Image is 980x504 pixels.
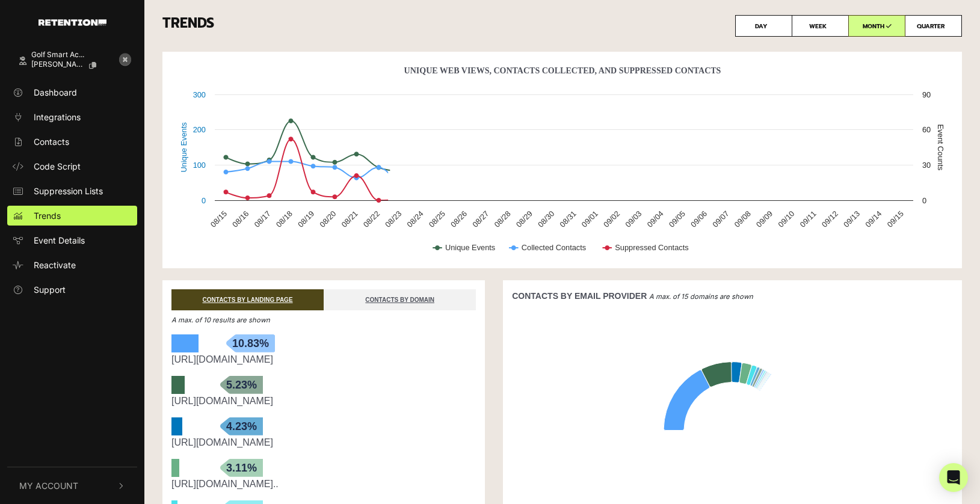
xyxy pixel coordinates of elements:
[689,209,709,229] text: 09/06
[445,243,495,252] text: Unique Events
[7,107,137,127] a: Integrations
[7,156,137,176] a: Code Script
[209,209,229,229] text: 08/15
[886,209,905,229] text: 09/15
[171,394,476,408] div: https://www.golfsmartacademy.com/products/subscriptions/
[710,209,730,229] text: 09/07
[7,181,137,201] a: Suppression Lists
[754,209,774,229] text: 09/09
[202,196,206,205] text: 0
[936,124,945,171] text: Event Counts
[7,206,137,226] a: Trends
[220,459,263,477] span: 3.11%
[667,209,687,229] text: 09/05
[842,209,861,229] text: 09/13
[220,376,263,394] span: 5.23%
[7,45,113,78] a: Golf Smart Ac... [PERSON_NAME]...
[296,209,316,229] text: 08/19
[171,477,476,491] div: https://www.golfsmartacademy.com/forum/help-my-swing-8/topic/wrist-hinge-irons-vs-driver-397/
[171,61,953,265] svg: Unique Web Views, Contacts Collected, And Suppressed Contacts
[179,122,188,172] text: Unique Events
[252,209,272,229] text: 08/17
[383,209,403,229] text: 08/23
[34,135,69,148] span: Contacts
[19,479,78,492] span: My Account
[230,209,250,229] text: 08/16
[171,354,273,364] a: [URL][DOMAIN_NAME]
[939,463,968,492] div: Open Intercom Messenger
[922,161,931,170] text: 30
[34,185,103,197] span: Suppression Lists
[34,209,61,222] span: Trends
[514,209,534,229] text: 08/29
[171,396,273,406] a: [URL][DOMAIN_NAME]
[274,209,294,229] text: 08/18
[34,86,77,99] span: Dashboard
[863,209,883,229] text: 09/14
[7,280,137,300] a: Support
[615,243,688,252] text: Suppressed Contacts
[905,15,962,37] label: QUARTER
[34,234,85,247] span: Event Details
[645,209,665,229] text: 09/04
[735,15,792,37] label: DAY
[449,209,469,229] text: 08/26
[226,334,275,352] span: 10.83%
[7,467,137,504] button: My Account
[792,15,849,37] label: WEEK
[733,209,753,229] text: 09/08
[649,292,753,301] em: A max. of 15 domains are shown
[470,209,490,229] text: 08/27
[7,255,137,275] a: Reactivate
[623,209,643,229] text: 09/03
[34,111,81,123] span: Integrations
[798,209,818,229] text: 09/11
[318,209,337,229] text: 08/20
[171,289,324,310] a: CONTACTS BY LANDING PAGE
[220,417,263,435] span: 4.23%
[522,243,586,252] text: Collected Contacts
[171,479,279,489] a: [URL][DOMAIN_NAME]..
[820,209,840,229] text: 09/12
[324,289,476,310] a: CONTACTS BY DOMAIN
[31,51,106,59] div: Golf Smart Ac...
[39,19,106,26] img: Retention.com
[492,209,512,229] text: 08/28
[171,435,476,450] div: https://www.golfsmartacademy.com/l/hackmotion/
[7,82,137,102] a: Dashboard
[34,259,76,271] span: Reactivate
[171,316,270,324] em: A max. of 10 results are shown
[34,160,81,173] span: Code Script
[776,209,796,229] text: 09/10
[427,209,447,229] text: 08/25
[512,291,647,301] strong: CONTACTS BY EMAIL PROVIDER
[193,161,206,170] text: 100
[31,60,85,69] span: [PERSON_NAME]...
[536,209,556,229] text: 08/30
[602,209,621,229] text: 09/02
[162,15,962,37] h3: TRENDS
[922,90,931,99] text: 90
[171,352,476,367] div: https://www.golfsmartacademy.com/
[922,196,926,205] text: 0
[404,66,721,75] text: Unique Web Views, Contacts Collected, And Suppressed Contacts
[171,437,273,447] a: [URL][DOMAIN_NAME]
[922,125,931,134] text: 60
[193,90,206,99] text: 300
[193,125,206,134] text: 200
[405,209,425,229] text: 08/24
[34,283,66,296] span: Support
[340,209,360,229] text: 08/21
[7,230,137,250] a: Event Details
[580,209,600,229] text: 09/01
[362,209,381,229] text: 08/22
[558,209,578,229] text: 08/31
[7,132,137,152] a: Contacts
[848,15,905,37] label: MONTH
